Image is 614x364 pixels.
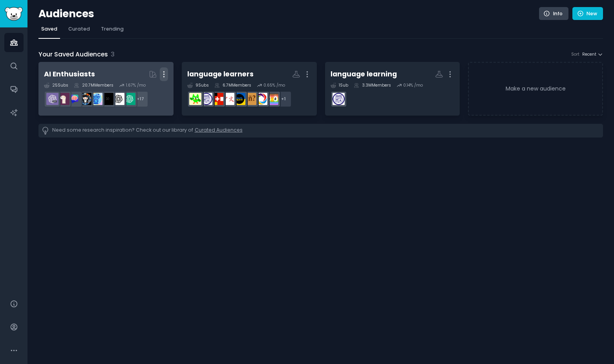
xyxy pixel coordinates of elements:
img: ChatGPTPromptGenius [68,93,80,105]
div: 0.14 % /mo [403,83,423,88]
span: Trending [101,25,124,33]
img: ArtificialInteligence [101,93,113,105]
a: Info [539,7,568,20]
a: Make a new audience [468,62,603,116]
div: 0.65 % /mo [263,83,285,88]
div: 1 Sub [331,83,348,88]
a: Saved [38,23,60,39]
div: + 1 [275,91,292,107]
a: New [572,7,603,20]
div: language learning [331,69,397,79]
div: Sort [571,52,579,57]
img: EnglishLearning [233,93,245,105]
div: 1.67 % /mo [126,83,146,88]
img: LocalLLaMA [57,93,69,105]
img: languagelearning [200,93,212,105]
span: Saved [41,25,57,33]
div: + 17 [132,91,148,107]
a: AI Enthusiasts25Subs20.7MMembers1.67% /mo+17ChatGPTOpenAIArtificialInteligenceartificialaiArtChat... [38,62,174,116]
img: ChatGPTPro [46,93,58,105]
button: Recent [582,52,603,57]
div: AI Enthusiasts [44,69,95,79]
img: German [211,93,223,105]
img: Spanish [244,93,256,105]
div: 6.7M Members [214,83,251,88]
h2: Audiences [38,7,539,20]
img: aiArt [79,93,91,105]
img: duolingo [266,93,278,105]
img: languagelearning [333,93,345,105]
img: ChatGPT [123,93,135,105]
span: Recent [582,52,596,57]
div: 9 Sub s [187,83,209,88]
div: language learners [187,69,254,79]
img: ChineseLanguage [222,93,234,105]
img: French [255,93,267,105]
span: Curated [68,25,90,33]
img: languagelearningjerk [189,93,201,105]
a: Curated Audiences [195,127,243,135]
div: 25 Sub s [44,83,68,88]
img: OpenAI [112,93,124,105]
a: language learners9Subs6.7MMembers0.65% /mo+1duolingoFrenchSpanishEnglishLearningChineseLanguageGe... [182,62,317,116]
a: Curated [66,23,93,39]
img: artificial [90,93,102,105]
div: 3.3M Members [354,83,391,88]
span: 3 [111,50,115,59]
a: Trending [98,23,126,39]
span: Your Saved Audiences [38,50,108,60]
img: GummySearch logo [5,7,23,21]
div: 20.7M Members [74,83,113,88]
div: Need some research inspiration? Check out our library of [38,124,603,138]
a: language learning1Sub3.3MMembers0.14% /molanguagelearning [325,62,460,116]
